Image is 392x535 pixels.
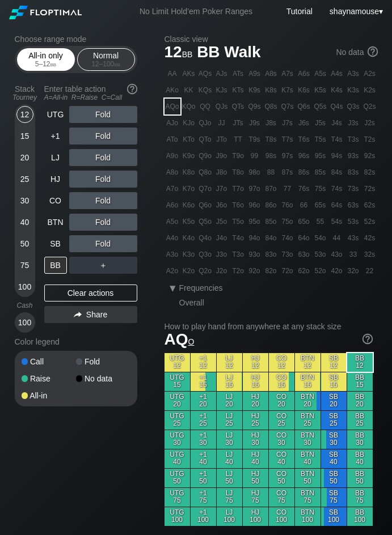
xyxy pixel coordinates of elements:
[263,82,279,98] div: K8s
[165,230,180,246] div: A4o
[181,214,197,230] div: K5o
[230,115,246,131] div: JTs
[191,449,216,468] div: +1 40
[313,263,328,279] div: 52o
[181,115,197,131] div: KJo
[214,181,230,197] div: J7o
[295,488,321,507] div: BTN 75
[217,449,242,468] div: LJ 40
[296,247,312,262] div: 63o
[286,7,313,16] a: Tutorial
[16,128,33,145] div: 15
[329,181,345,197] div: 74s
[179,298,214,307] div: Overall
[181,99,197,114] div: KQo
[347,411,373,430] div: BB 25
[243,392,268,410] div: HJ 20
[181,263,197,279] div: K2o
[114,60,120,68] span: bb
[44,94,137,101] div: A=All-in R=Raise C=Call
[247,82,263,98] div: K9s
[126,83,138,95] img: help.32db89a4.svg
[280,82,296,98] div: K7s
[295,449,321,468] div: BTN 40
[362,99,378,114] div: Q2s
[197,230,213,246] div: Q4o
[313,66,328,82] div: A5s
[362,214,378,230] div: 52s
[22,358,76,366] div: Call
[313,247,328,262] div: 53o
[195,44,263,62] span: BB Walk
[165,469,190,487] div: UTG 50
[313,230,328,246] div: 54o
[217,353,242,372] div: LJ 12
[165,115,180,131] div: AJo
[165,214,180,230] div: A5o
[44,306,137,323] div: Share
[197,214,213,230] div: Q5o
[345,214,361,230] div: 53s
[191,469,216,487] div: +1 50
[362,82,378,98] div: K2s
[296,131,312,147] div: T6s
[230,131,246,147] div: TT
[214,99,230,114] div: QJs
[347,449,373,468] div: BB 40
[16,314,33,331] div: 100
[217,469,242,487] div: LJ 50
[362,181,378,197] div: 72s
[214,197,230,213] div: J6o
[214,247,230,262] div: J3o
[280,181,296,197] div: 77
[181,247,197,262] div: K3o
[197,197,213,213] div: Q6o
[269,488,294,507] div: CO 75
[44,149,67,166] div: LJ
[217,392,242,410] div: LJ 20
[191,430,216,449] div: +1 30
[22,60,70,68] div: 5 – 12
[269,430,294,449] div: CO 30
[345,164,361,180] div: 83s
[191,488,216,507] div: +1 75
[329,82,345,98] div: K4s
[243,449,268,468] div: HJ 40
[329,148,345,164] div: 94s
[197,148,213,164] div: Q9o
[214,263,230,279] div: J2o
[16,278,33,295] div: 100
[191,411,216,430] div: +1 25
[296,164,312,180] div: 86s
[179,283,223,292] span: Frequencies
[69,106,137,123] div: Fold
[16,106,33,123] div: 12
[347,488,373,507] div: BB 75
[247,164,263,180] div: 98o
[197,131,213,147] div: QTo
[16,235,33,252] div: 50
[182,47,193,60] span: bb
[214,115,230,131] div: JJ
[230,181,246,197] div: T7o
[181,131,197,147] div: KTo
[313,214,328,230] div: 55
[165,411,190,430] div: UTG 25
[321,449,347,468] div: SB 40
[50,60,57,68] span: bb
[123,7,269,19] div: No Limit Hold’em Poker Ranges
[336,48,377,58] div: No data
[20,49,72,70] div: All-in only
[165,263,180,279] div: A2o
[329,197,345,213] div: 64s
[247,148,263,164] div: 99
[181,148,197,164] div: K9o
[329,115,345,131] div: J4s
[313,197,328,213] div: 65s
[15,35,137,44] h2: Choose range mode
[296,99,312,114] div: Q6s
[296,148,312,164] div: 96s
[263,115,279,131] div: J8s
[165,148,180,164] div: A9o
[296,66,312,82] div: A6s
